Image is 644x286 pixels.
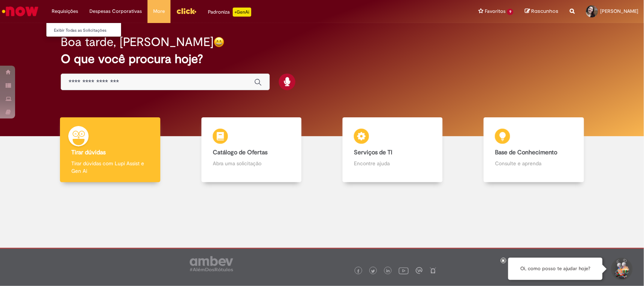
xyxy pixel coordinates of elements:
img: logo_footer_youtube.png [399,266,409,275]
img: logo_footer_facebook.png [357,269,360,273]
img: logo_footer_twitter.png [371,269,375,273]
span: 9 [507,9,513,15]
b: Serviços de TI [354,149,392,156]
span: Rascunhos [531,8,558,15]
img: click_logo_yellow_360x200.png [176,5,197,17]
span: [PERSON_NAME] [600,8,638,14]
a: Catálogo de Ofertas Abra uma solicitação [181,117,322,183]
h2: O que você procura hoje? [61,52,583,66]
span: Requisições [52,8,78,15]
img: logo_footer_linkedin.png [386,269,390,274]
div: Oi, como posso te ajudar hoje? [508,258,603,280]
b: Base de Conhecimento [495,149,557,156]
img: logo_footer_ambev_rotulo_gray.png [190,256,233,271]
h2: Boa tarde, [PERSON_NAME] [61,35,214,49]
b: Catálogo de Ofertas [213,149,267,156]
a: Serviços de TI Encontre ajuda [322,117,463,183]
a: Tirar dúvidas Tirar dúvidas com Lupi Assist e Gen Ai [40,117,181,183]
img: happy-face.png [214,37,224,48]
span: Favoritos [485,8,506,15]
img: ServiceNow [1,4,40,19]
p: +GenAi [233,8,251,17]
p: Consulte e aprenda [495,160,572,167]
button: Iniciar Conversa de Suporte [610,258,633,280]
p: Tirar dúvidas com Lupi Assist e Gen Ai [71,160,149,175]
p: Encontre ajuda [354,160,431,167]
a: Exibir Todas as Solicitações [46,26,129,35]
img: logo_footer_naosei.png [430,267,437,274]
ul: Requisições [46,23,121,37]
span: More [153,8,165,15]
b: Tirar dúvidas [71,149,106,156]
a: Base de Conhecimento Consulte e aprenda [463,117,604,183]
img: logo_footer_workplace.png [416,267,423,274]
span: Despesas Corporativas [89,8,142,15]
p: Abra uma solicitação [213,160,290,167]
div: Padroniza [208,8,251,17]
a: Rascunhos [525,8,558,15]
